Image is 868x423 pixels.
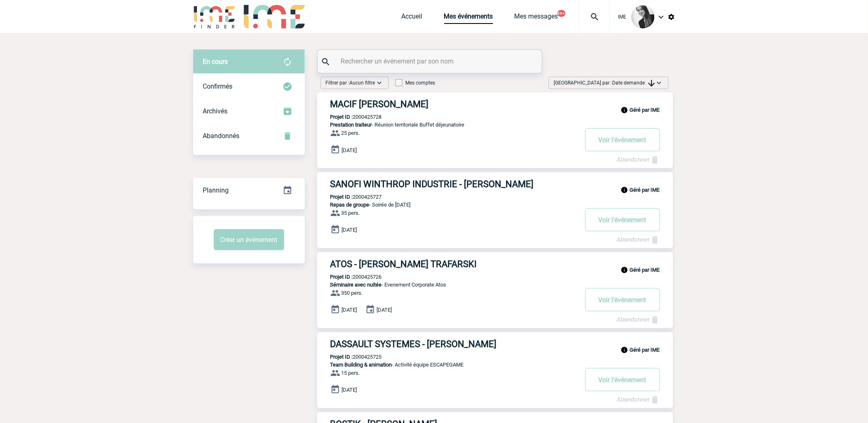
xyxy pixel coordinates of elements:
p: - Réunion territoriale Buffet déjeunatoire [317,122,578,128]
a: MACIF [PERSON_NAME] [317,99,673,109]
b: Projet ID : [330,194,353,200]
h3: MACIF [PERSON_NAME] [330,99,578,109]
p: - Soirée de [DATE] [317,202,578,208]
span: 350 pers. [342,290,363,296]
input: Rechercher un événement par son nom [339,55,522,67]
span: 15 pers. [342,370,360,376]
span: Date demande [613,80,655,86]
a: Abandonner [617,316,660,323]
span: [DATE] [342,147,357,153]
b: Projet ID : [330,114,353,120]
button: Voir l'événement [585,368,660,391]
span: Filtrer par : [326,79,375,87]
span: Team Building & animation [330,362,392,368]
p: 2000425728 [317,114,382,120]
span: [DATE] [377,307,392,313]
a: DASSAULT SYSTEMES - [PERSON_NAME] [317,339,673,349]
div: Retrouvez ici tous vos événements organisés par date et état d'avancement [193,178,305,203]
img: info_black_24dp.svg [621,346,628,354]
span: Confirmés [203,82,233,90]
h3: ATOS - [PERSON_NAME] TRAFARSKI [330,259,578,269]
span: En cours [203,58,228,66]
span: [DATE] [342,227,357,233]
b: Géré par IME [630,107,660,113]
span: [DATE] [342,307,357,313]
button: 99+ [557,10,566,17]
label: Mes comptes [395,80,435,86]
button: Voir l'événement [585,288,660,311]
b: Géré par IME [630,267,660,273]
button: Créer un événement [214,229,284,250]
button: Voir l'événement [585,128,660,151]
b: Géré par IME [630,347,660,353]
img: info_black_24dp.svg [621,266,628,274]
p: 2000425725 [317,354,382,360]
span: IME [618,14,627,20]
span: Abandonnés [203,132,240,140]
a: Mes événements [444,12,493,24]
span: Repas de groupe [330,202,370,208]
span: [GEOGRAPHIC_DATA] par : [554,79,655,87]
b: Géré par IME [630,187,660,193]
span: Planning [203,186,229,194]
div: Retrouvez ici tous les événements que vous avez décidé d'archiver [193,99,305,124]
a: Abandonner [617,396,660,403]
a: ATOS - [PERSON_NAME] TRAFARSKI [317,259,673,269]
a: Abandonner [617,236,660,243]
b: Projet ID : [330,274,353,280]
p: 2000425727 [317,194,382,200]
a: Abandonner [617,156,660,163]
div: Retrouvez ici tous vos évènements avant confirmation [193,49,305,74]
p: 2000425726 [317,274,382,280]
a: Planning [193,178,305,202]
span: Aucun filtre [350,80,375,86]
h3: SANOFI WINTHROP INDUSTRIE - [PERSON_NAME] [330,179,578,189]
img: 101050-0.jpg [632,5,655,28]
img: IME-Finder [193,5,236,28]
img: baseline_expand_more_white_24dp-b.png [655,79,663,87]
a: SANOFI WINTHROP INDUSTRIE - [PERSON_NAME] [317,179,673,189]
h3: DASSAULT SYSTEMES - [PERSON_NAME] [330,339,578,349]
a: Mes messages [515,12,558,24]
span: Séminaire avec nuitée [330,282,382,288]
span: Prestation traiteur [330,122,372,128]
p: - Evenement Corporate Atos [317,282,578,288]
img: info_black_24dp.svg [621,186,628,194]
img: info_black_24dp.svg [621,106,628,114]
span: Archivés [203,107,228,115]
span: [DATE] [342,387,357,393]
p: - Activité équipe ESCAPEGAME [317,362,578,368]
span: 35 pers. [342,210,360,216]
img: baseline_expand_more_white_24dp-b.png [375,79,384,87]
div: Retrouvez ici tous vos événements annulés [193,124,305,148]
b: Projet ID : [330,354,353,360]
span: 25 pers. [342,130,360,136]
img: arrow_downward.png [648,80,655,87]
a: Accueil [402,12,423,24]
button: Voir l'événement [585,208,660,231]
